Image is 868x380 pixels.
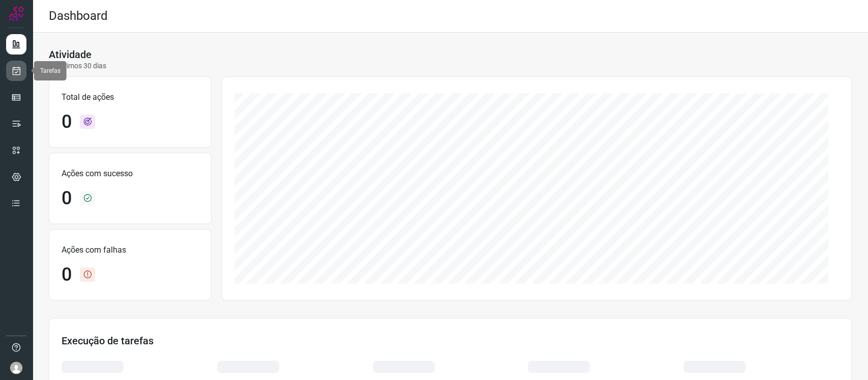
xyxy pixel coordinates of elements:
[62,111,72,133] h1: 0
[49,48,92,61] h3: Atividade
[9,6,24,21] img: Logo
[10,362,22,374] img: avatar-user-boy.jpg
[62,244,199,256] p: Ações com falhas
[62,168,199,180] p: Ações com sucesso
[62,187,72,209] h1: 0
[49,61,106,71] p: Últimos 30 dias
[62,264,72,286] h1: 0
[49,9,108,23] h2: Dashboard
[62,335,839,347] h3: Execução de tarefas
[40,67,61,74] span: Tarefas
[62,91,199,103] p: Total de ações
